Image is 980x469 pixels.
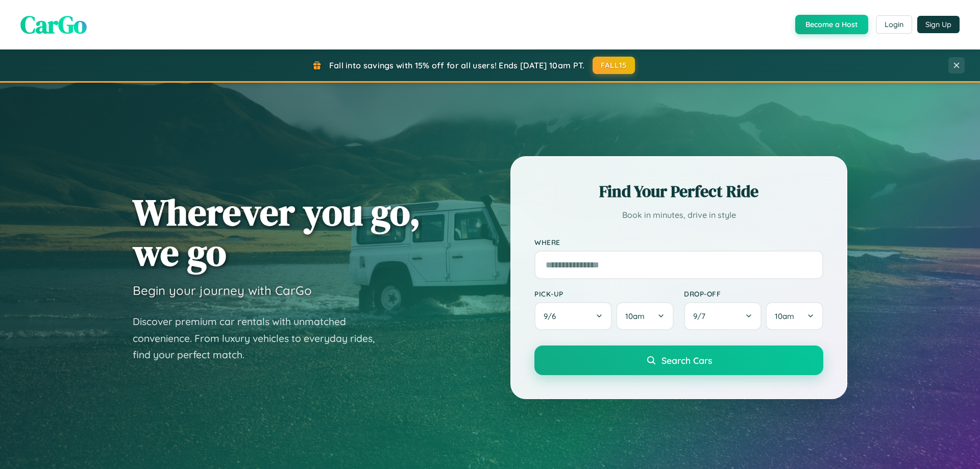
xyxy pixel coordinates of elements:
[329,60,585,70] span: Fall into savings with 15% off for all users! Ends [DATE] 10am PT.
[133,313,388,363] p: Discover premium car rentals with unmatched convenience. From luxury vehicles to everyday rides, ...
[534,345,823,375] button: Search Cars
[661,355,712,366] span: Search Cars
[625,311,645,321] span: 10am
[693,311,710,321] span: 9 / 7
[534,208,823,223] p: Book in minutes, drive in style
[795,15,868,34] button: Become a Host
[876,15,912,34] button: Login
[20,8,87,41] span: CarGo
[544,311,561,321] span: 9 / 6
[684,289,823,298] label: Drop-off
[616,302,674,330] button: 10am
[534,180,823,203] h2: Find Your Perfect Ride
[593,57,635,74] button: FALL15
[133,283,312,298] h3: Begin your journey with CarGo
[133,192,421,273] h1: Wherever you go, we go
[534,238,823,246] label: Where
[766,302,823,330] button: 10am
[684,302,762,330] button: 9/7
[534,302,612,330] button: 9/6
[775,311,794,321] span: 10am
[917,16,960,33] button: Sign Up
[534,289,674,298] label: Pick-up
